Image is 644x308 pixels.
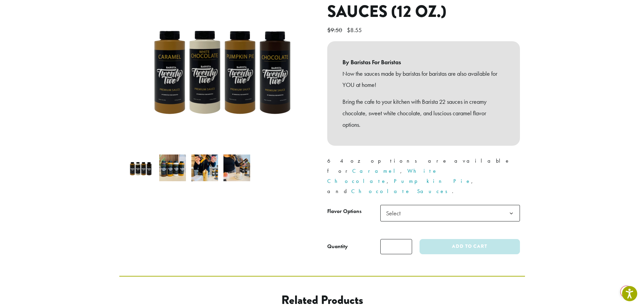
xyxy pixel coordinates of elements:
input: Product quantity [380,239,412,254]
label: Flavor Options [327,207,380,216]
img: Barista 22 12 oz Sauces - All Flavors [127,155,154,181]
b: By Baristas For Baristas [342,56,505,68]
span: $ [327,26,331,34]
span: $ [347,26,350,34]
p: 64 oz options are available for , , , and . [327,156,520,196]
div: Quantity [327,242,348,251]
a: White Chocolate [327,167,438,185]
p: Bring the cafe to your kitchen with Barista 22 sauces in creamy chocolate, sweet white chocolate,... [342,96,505,130]
bdi: 8.55 [347,26,363,34]
button: Add to cart [420,239,520,254]
a: Pumpkin Pie [394,177,471,185]
span: Select [383,207,407,220]
h2: Related products [174,293,471,307]
img: Barista 22 Premium Sauces (12 oz.) - Image 3 [191,155,218,181]
img: B22 12 oz sauces line up [159,155,186,181]
span: Select [380,205,520,221]
img: Barista 22 Premium Sauces (12 oz.) - Image 4 [223,155,250,181]
a: Chocolate Sauces [351,188,452,195]
p: Now the sauces made by baristas for baristas are also available for YOU at home! [342,68,505,91]
a: Caramel [352,167,400,174]
bdi: 9.50 [327,26,344,34]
